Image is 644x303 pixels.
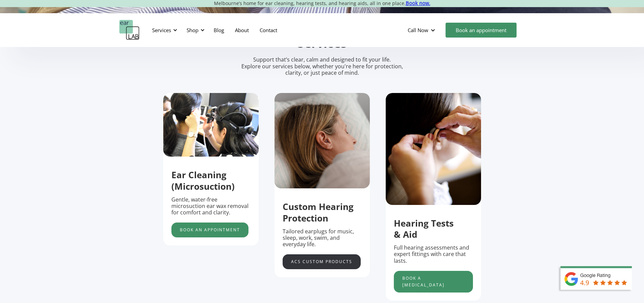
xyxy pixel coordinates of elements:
div: Services [152,27,171,33]
div: Call Now [402,20,442,40]
p: Support that’s clear, calm and designed to fit your life. Explore our services below, whether you... [233,56,412,76]
strong: Custom Hearing Protection [283,201,354,224]
div: Call Now [408,27,428,33]
p: Gentle, water-free microsuction ear wax removal for comfort and clarity. [171,196,251,216]
strong: Hearing Tests & Aid [394,217,454,241]
p: Full hearing assessments and expert fittings with care that lasts. [394,244,473,264]
a: Book an appointment [171,223,248,237]
div: Shop [187,27,198,33]
img: putting hearing protection in [386,93,481,205]
p: Tailored earplugs for music, sleep, work, swim, and everyday life. [283,228,362,248]
h2: Services [163,36,481,51]
a: Book an appointment [446,23,517,38]
div: 2 of 5 [275,93,370,277]
a: Book a [MEDICAL_DATA] [394,271,473,293]
strong: Ear Cleaning (Microsuction) [171,169,235,192]
a: Blog [208,20,230,40]
a: home [119,20,140,40]
a: Contact [254,20,283,40]
div: Shop [183,20,207,40]
div: Services [148,20,179,40]
a: About [230,20,254,40]
a: acs custom products [283,254,361,269]
div: 1 of 5 [163,93,259,246]
div: 3 of 5 [386,93,481,301]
